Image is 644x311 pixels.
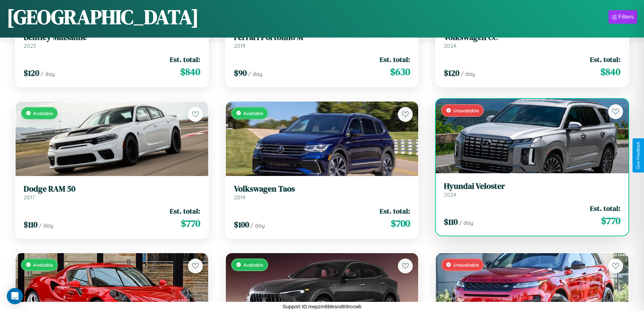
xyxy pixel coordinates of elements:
span: 2024 [444,191,456,198]
span: / day [459,219,473,226]
h3: Volkswagen CC [444,32,620,42]
span: $ 700 [391,217,410,230]
span: / day [41,70,55,77]
span: Est. total: [590,54,620,64]
span: Est. total: [170,54,200,64]
span: / day [461,70,475,77]
a: Volkswagen CC2024 [444,32,620,49]
span: Available [243,262,263,268]
span: $ 770 [601,214,620,227]
div: Filters [618,14,634,20]
h3: Volkswagen Taos [234,184,410,194]
span: $ 120 [444,67,459,79]
span: / day [39,222,53,229]
span: $ 770 [181,217,200,230]
span: $ 630 [390,65,410,79]
span: Unavailable [453,108,479,113]
span: $ 100 [234,219,249,230]
h3: Hyundai Veloster [444,181,620,191]
div: Give Feedback [636,142,641,169]
span: 2017 [24,194,35,201]
span: $ 840 [180,65,200,79]
span: Available [33,110,53,116]
span: Unavailable [453,262,479,268]
a: Hyundai Veloster2024 [444,181,620,198]
span: 2024 [444,42,456,49]
span: Est. total: [380,206,410,216]
span: 2019 [234,42,245,49]
span: 2023 [24,42,36,49]
span: $ 110 [24,219,38,230]
span: Available [33,262,53,268]
span: Est. total: [590,203,620,213]
h1: [GEOGRAPHIC_DATA] [7,3,199,31]
span: Available [243,110,263,116]
p: Support ID: mepzm6blesnd69rccwb [283,302,361,311]
a: Dodge RAM 502017 [24,184,200,201]
span: $ 840 [600,65,620,79]
span: 2014 [234,194,245,201]
a: Ferrari Portofino M2019 [234,32,410,49]
span: / day [251,222,265,229]
a: Bentley Mulsanne2023 [24,32,200,49]
h3: Dodge RAM 50 [24,184,200,194]
span: Est. total: [170,206,200,216]
span: $ 90 [234,67,247,79]
span: $ 120 [24,67,39,79]
span: / day [248,70,262,77]
span: $ 110 [444,216,458,227]
button: Filters [609,10,637,24]
h3: Bentley Mulsanne [24,32,200,42]
span: Est. total: [380,54,410,64]
div: Open Intercom Messenger [7,288,23,304]
a: Volkswagen Taos2014 [234,184,410,201]
h3: Ferrari Portofino M [234,32,410,42]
